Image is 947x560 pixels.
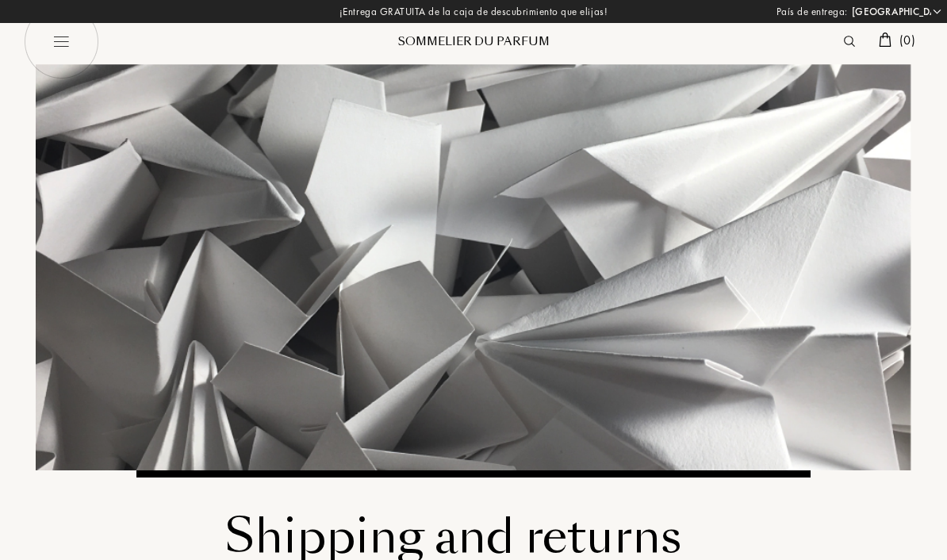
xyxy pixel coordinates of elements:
span: País de entrega: [776,4,848,20]
span: ( 0 ) [899,32,915,48]
div: Sommelier du Parfum [378,33,569,50]
img: ship.png [36,63,911,470]
img: search_icn.svg [844,36,855,47]
img: burger_black.png [24,4,99,79]
img: cart.svg [879,33,891,47]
